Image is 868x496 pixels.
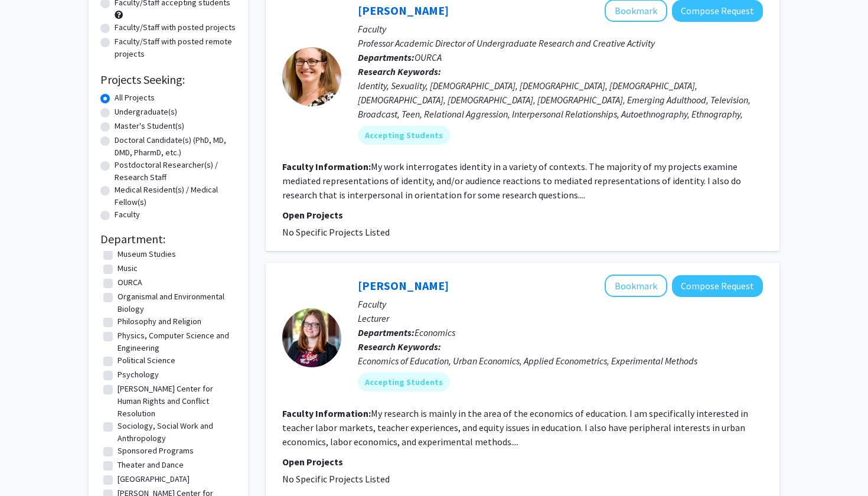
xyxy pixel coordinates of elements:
fg-read-more: My research is mainly in the area of the economics of education. I am specifically interested in ... [282,407,748,448]
b: Research Keywords: [358,341,441,353]
b: Faculty Information: [282,407,371,419]
button: Compose Request to Sarah King [672,275,763,297]
h2: Projects Seeking: [100,73,236,87]
p: Lecturer [358,311,763,325]
label: [GEOGRAPHIC_DATA] [118,473,190,485]
label: Theater and Dance [118,459,184,471]
span: OURCA [415,51,442,63]
b: Faculty Information: [282,161,371,172]
p: Open Projects [282,208,763,222]
label: Museum Studies [118,248,176,260]
p: Faculty [358,22,763,36]
label: Undergraduate(s) [115,106,177,118]
label: Sociology, Social Work and Anthropology [118,420,233,445]
fg-read-more: My work interrogates identity in a variety of contexts. The majority of my projects examine media... [282,161,741,201]
label: Organismal and Environmental Biology [118,291,233,315]
b: Departments: [358,327,415,338]
label: OURCA [118,276,142,289]
span: Economics [415,327,455,338]
label: Music [118,262,138,275]
label: Physics, Computer Science and Engineering [118,329,233,354]
label: [PERSON_NAME] Center for Human Rights and Conflict Resolution [118,383,233,420]
mat-chip: Accepting Students [358,126,450,145]
label: Faculty [115,208,140,221]
span: No Specific Projects Listed [282,226,390,238]
p: Open Projects [282,455,763,469]
label: All Projects [115,92,155,104]
label: Sponsored Programs [118,445,194,457]
label: Master's Student(s) [115,120,184,132]
label: Philosophy and Religion [118,315,201,328]
b: Research Keywords: [358,66,441,77]
label: Faculty/Staff with posted projects [115,21,236,34]
span: No Specific Projects Listed [282,473,390,485]
h2: Department: [100,232,236,246]
iframe: Chat [9,443,50,487]
a: [PERSON_NAME] [358,3,449,18]
div: Identity, Sexuality, [DEMOGRAPHIC_DATA], [DEMOGRAPHIC_DATA], [DEMOGRAPHIC_DATA], [DEMOGRAPHIC_DAT... [358,79,763,135]
label: Faculty/Staff with posted remote projects [115,35,236,60]
a: [PERSON_NAME] [358,278,449,293]
p: Faculty [358,297,763,311]
b: Departments: [358,51,415,63]
div: Economics of Education, Urban Economics, Applied Econometrics, Experimental Methods [358,354,763,368]
mat-chip: Accepting Students [358,373,450,391]
label: Medical Resident(s) / Medical Fellow(s) [115,184,236,208]
label: Postdoctoral Researcher(s) / Research Staff [115,159,236,184]
label: Psychology [118,368,159,381]
label: Political Science [118,354,175,367]
label: Doctoral Candidate(s) (PhD, MD, DMD, PharmD, etc.) [115,134,236,159]
p: Professor Academic Director of Undergraduate Research and Creative Activity [358,36,763,50]
button: Add Sarah King to Bookmarks [605,275,667,297]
